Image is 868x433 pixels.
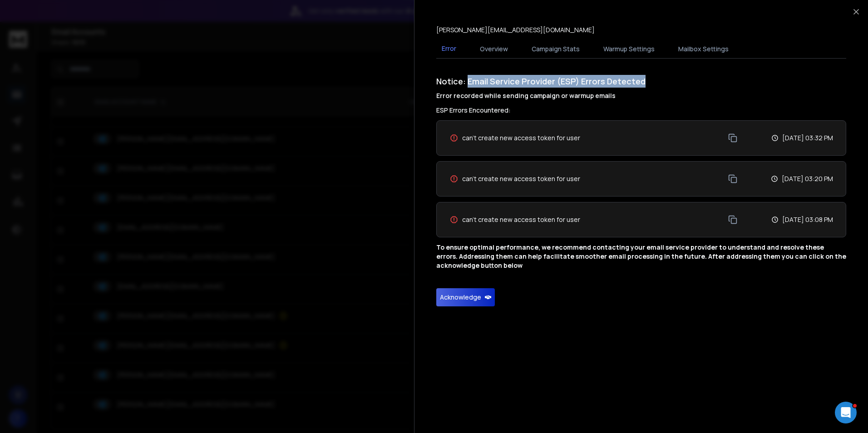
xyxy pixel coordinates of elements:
[436,91,846,100] h4: Error recorded while sending campaign or warmup emails
[782,174,833,183] p: [DATE] 03:20 PM
[782,215,833,224] p: [DATE] 03:08 PM
[436,288,495,306] button: Acknowledge
[474,39,513,59] button: Overview
[436,243,846,270] p: To ensure optimal performance, we recommend contacting your email service provider to understand ...
[436,106,846,115] h3: ESP Errors Encountered:
[782,133,833,143] p: [DATE] 03:32 PM
[462,174,580,183] span: can't create new access token for user
[436,25,595,34] p: [PERSON_NAME][EMAIL_ADDRESS][DOMAIN_NAME]
[462,215,580,224] span: can't create new access token for user
[526,39,585,59] button: Campaign Stats
[436,39,462,59] button: Error
[835,402,857,423] iframe: Intercom live chat
[673,39,734,59] button: Mailbox Settings
[436,75,846,100] h1: Notice: Email Service Provider (ESP) Errors Detected
[598,39,660,59] button: Warmup Settings
[462,133,580,143] span: can't create new access token for user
